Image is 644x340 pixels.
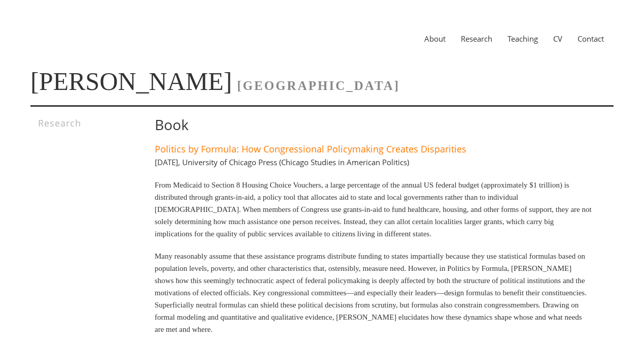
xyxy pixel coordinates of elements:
a: Teaching [500,34,546,44]
span: [GEOGRAPHIC_DATA] [237,79,400,92]
a: Research [453,34,500,44]
a: [PERSON_NAME] [30,67,232,96]
p: Many reasonably assume that these assistance programs distribute funding to states impartially be... [155,250,592,335]
h4: [DATE], University of Chicago Press (Chicago Studies in American Politics) [155,157,409,167]
a: About [417,34,453,44]
a: Politics by Formula: How Congressional Policymaking Creates Disparities [155,143,466,155]
h3: Research [38,117,125,129]
a: Contact [570,34,612,44]
p: From Medicaid to Section 8 Housing Choice Vouchers, a large percentage of the annual US federal b... [155,179,592,240]
h1: Book [155,117,592,133]
a: CV [546,34,570,44]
